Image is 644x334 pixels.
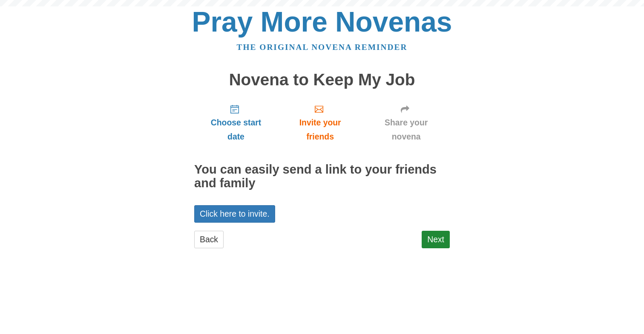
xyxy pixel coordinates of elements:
[422,231,450,248] a: Next
[194,71,450,89] h1: Novena to Keep My Job
[194,163,450,190] h2: You can easily send a link to your friends and family
[286,116,354,144] span: Invite your friends
[278,97,362,148] a: Invite your friends
[371,116,441,144] span: Share your novena
[194,97,278,148] a: Choose start date
[192,6,452,38] a: Pray More Novenas
[237,43,408,52] a: The original novena reminder
[362,97,450,148] a: Share your novena
[194,205,275,223] a: Click here to invite.
[203,116,269,144] span: Choose start date
[194,231,224,248] a: Back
